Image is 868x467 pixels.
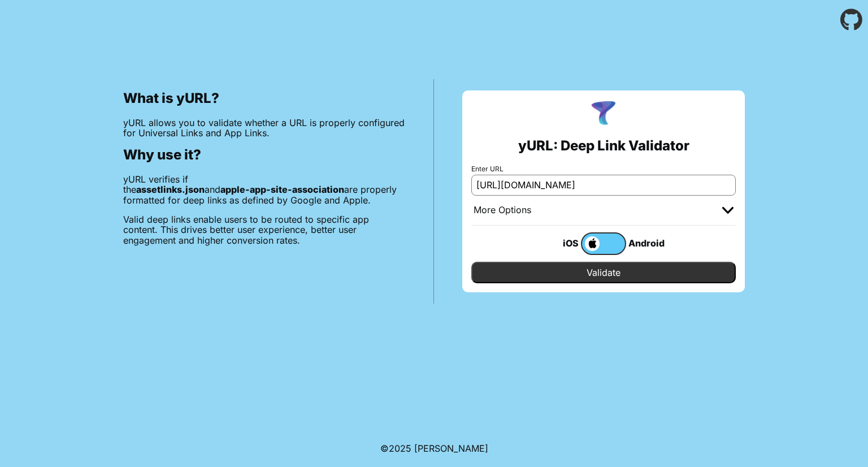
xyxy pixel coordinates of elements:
div: iOS [536,236,581,250]
p: yURL verifies if the and are properly formatted for deep links as defined by Google and Apple. [123,174,405,205]
input: e.g. https://app.chayev.com/xyx [471,175,736,195]
b: assetlinks.json [136,184,205,195]
h2: yURL: Deep Link Validator [518,138,689,154]
img: chevron [722,207,734,214]
img: yURL Logo [589,100,618,129]
div: More Options [474,205,531,216]
span: 2025 [389,443,411,454]
p: yURL allows you to validate whether a URL is properly configured for Universal Links and App Links. [123,118,405,139]
input: Validate [471,262,736,283]
h2: What is yURL? [123,90,405,106]
div: Android [626,236,671,250]
b: apple-app-site-association [220,184,344,195]
label: Enter URL [471,165,736,173]
p: Valid deep links enable users to be routed to specific app content. This drives better user exper... [123,214,405,245]
h2: Why use it? [123,147,405,163]
a: Michael Ibragimchayev's Personal Site [414,443,488,454]
footer: © [380,430,488,467]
